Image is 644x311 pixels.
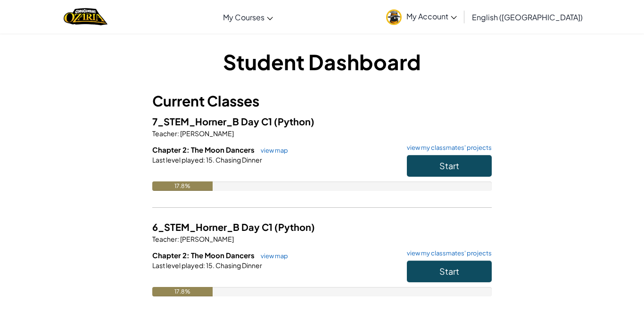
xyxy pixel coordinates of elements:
[218,4,278,30] a: My Courses
[256,252,288,260] a: view map
[223,12,264,22] span: My Courses
[152,129,177,138] span: Teacher
[439,160,459,171] span: Start
[64,7,107,26] img: Home
[177,129,179,138] span: :
[152,287,213,296] div: 17.8%
[386,9,402,25] img: avatar
[215,155,262,164] span: Chasing Dinner
[274,115,314,127] span: (Python)
[152,251,256,260] span: Chapter 2: The Moon Dancers
[203,261,205,270] span: :
[152,115,274,127] span: 7_STEM_Horner_B Day C1
[402,145,492,151] a: view my classmates' projects
[205,261,215,270] span: 15.
[64,7,107,26] a: Ozaria by CodeCombat logo
[215,261,262,270] span: Chasing Dinner
[274,221,315,233] span: (Python)
[179,235,234,243] span: [PERSON_NAME]
[407,155,492,177] button: Start
[152,235,177,243] span: Teacher
[152,90,492,112] h3: Current Classes
[177,235,179,243] span: :
[256,147,288,154] a: view map
[152,47,492,76] h1: Student Dashboard
[179,129,234,138] span: [PERSON_NAME]
[205,155,215,164] span: 15.
[152,155,203,164] span: Last level played
[467,4,587,30] a: English ([GEOGRAPHIC_DATA])
[203,155,205,164] span: :
[152,261,203,270] span: Last level played
[406,11,457,21] span: My Account
[407,261,492,282] button: Start
[152,221,274,233] span: 6_STEM_Horner_B Day C1
[152,145,256,154] span: Chapter 2: The Moon Dancers
[472,12,583,22] span: English ([GEOGRAPHIC_DATA])
[152,181,213,191] div: 17.8%
[381,2,462,32] a: My Account
[439,266,459,277] span: Start
[402,250,492,256] a: view my classmates' projects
